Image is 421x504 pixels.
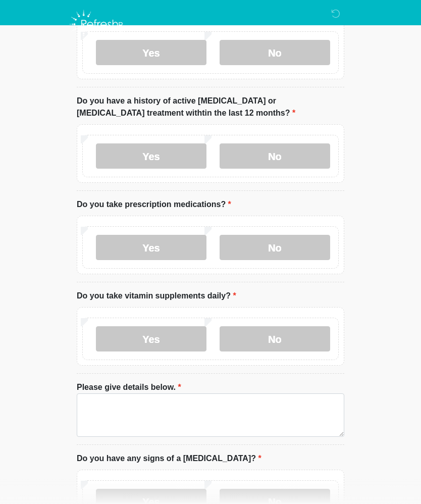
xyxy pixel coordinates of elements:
label: Yes [96,326,206,351]
label: Do you have a history of active [MEDICAL_DATA] or [MEDICAL_DATA] treatment withtin the last 12 mo... [77,95,344,119]
label: Do you take prescription medications? [77,198,231,211]
label: No [220,40,330,65]
label: Yes [96,235,206,260]
img: Refresh RX Logo [67,8,128,41]
label: Yes [96,40,206,65]
label: Please give details below. [77,381,181,393]
label: Yes [96,143,206,169]
label: No [220,235,330,260]
label: Do you take vitamin supplements daily? [77,290,236,302]
label: No [220,143,330,169]
label: No [220,326,330,351]
label: Do you have any signs of a [MEDICAL_DATA]? [77,452,261,465]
